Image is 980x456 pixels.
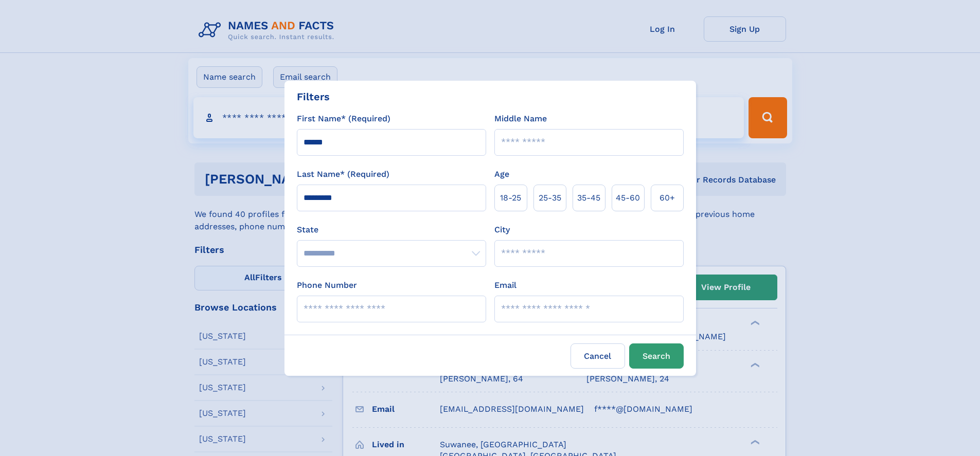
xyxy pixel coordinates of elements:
[297,168,389,180] label: Last Name* (Required)
[660,192,675,204] span: 60+
[297,89,330,104] div: Filters
[297,279,357,291] label: Phone Number
[494,113,547,125] label: Middle Name
[616,192,640,204] span: 45‑60
[494,168,509,180] label: Age
[571,343,625,369] label: Cancel
[297,224,486,236] label: State
[494,224,510,236] label: City
[577,192,600,204] span: 35‑45
[494,279,516,291] label: Email
[500,192,521,204] span: 18‑25
[539,192,561,204] span: 25‑35
[629,343,684,369] button: Search
[297,113,390,125] label: First Name* (Required)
